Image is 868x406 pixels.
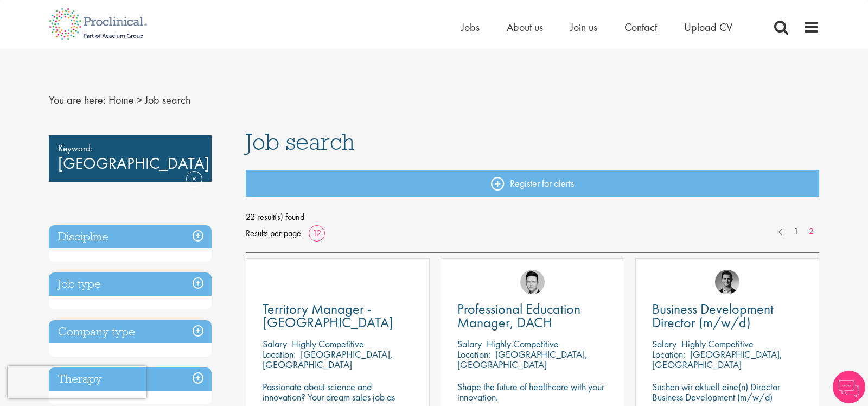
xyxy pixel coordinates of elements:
span: You are here: [49,93,106,107]
p: Highly Competitive [292,338,364,350]
a: Jobs [461,20,480,34]
img: Connor Lynes [520,270,545,294]
span: Salary [457,338,482,350]
iframe: reCAPTCHA [8,366,146,398]
span: 22 result(s) found [246,209,820,225]
span: Job search [246,127,355,156]
img: Max Slevogt [715,270,739,294]
span: Keyword: [58,141,202,156]
span: > [137,93,142,107]
span: Location: [652,348,685,360]
span: Salary [263,338,287,350]
a: 2 [803,225,819,238]
a: breadcrumb link [108,93,134,107]
p: [GEOGRAPHIC_DATA], [GEOGRAPHIC_DATA] [652,348,782,371]
p: Highly Competitive [681,338,754,350]
a: Contact [624,20,657,34]
div: [GEOGRAPHIC_DATA] [49,135,212,182]
p: [GEOGRAPHIC_DATA], [GEOGRAPHIC_DATA] [457,348,588,371]
a: About us [507,20,543,34]
span: Salary [652,338,676,350]
a: 12 [309,227,325,239]
a: Upload CV [684,20,732,34]
a: Join us [570,20,597,34]
a: Professional Education Manager, DACH [457,302,608,329]
p: Highly Competitive [487,338,559,350]
span: Results per page [246,225,301,242]
a: Remove [186,171,202,202]
h3: Discipline [49,225,212,249]
p: [GEOGRAPHIC_DATA], [GEOGRAPHIC_DATA] [263,348,393,371]
a: 1 [788,225,804,238]
a: Register for alerts [246,170,820,197]
span: Professional Education Manager, DACH [457,300,580,332]
a: Territory Manager - [GEOGRAPHIC_DATA] [263,302,413,329]
span: Job search [145,93,190,107]
span: Location: [457,348,490,360]
a: Business Development Director (m/w/d) [652,302,802,329]
img: Chatbot [833,371,865,403]
h3: Job type [49,272,212,296]
h3: Company type [49,320,212,344]
span: Location: [263,348,296,360]
span: Business Development Director (m/w/d) [652,300,774,332]
span: Territory Manager - [GEOGRAPHIC_DATA] [263,300,393,332]
p: Shape the future of healthcare with your innovation. [457,382,608,402]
